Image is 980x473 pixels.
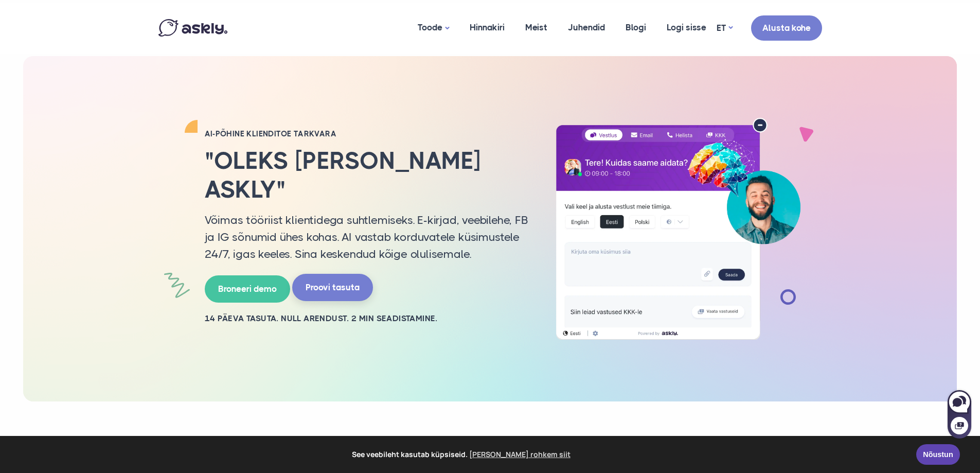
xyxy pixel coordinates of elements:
p: Võimas tööriist klientidega suhtlemiseks. E-kirjad, veebilehe, FB ja IG sõnumid ühes kohas. AI va... [205,212,529,262]
h2: 14 PÄEVA TASUTA. NULL ARENDUST. 2 MIN SEADISTAMINE. [205,313,529,324]
img: AI multilingual chat [544,118,812,340]
a: ET [717,21,733,36]
a: Hinnakiri [459,3,515,52]
h2: "Oleks [PERSON_NAME] Askly" [205,147,529,203]
a: Meist [515,3,558,52]
h2: AI-PÕHINE KLIENDITOE TARKVARA [205,129,529,139]
a: Blogi [615,3,656,52]
a: Juhendid [558,3,615,52]
a: Nõustun [916,444,960,465]
a: Broneeri demo [205,275,290,303]
a: Alusta kohe [751,15,822,41]
a: learn more about cookies [468,447,572,462]
a: Toode [407,3,459,54]
span: See veebileht kasutab küpsiseid. [15,447,909,462]
img: Askly [158,19,227,37]
iframe: Askly chat [947,388,972,440]
a: Proovi tasuta [292,274,373,301]
a: Logi sisse [656,3,717,52]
